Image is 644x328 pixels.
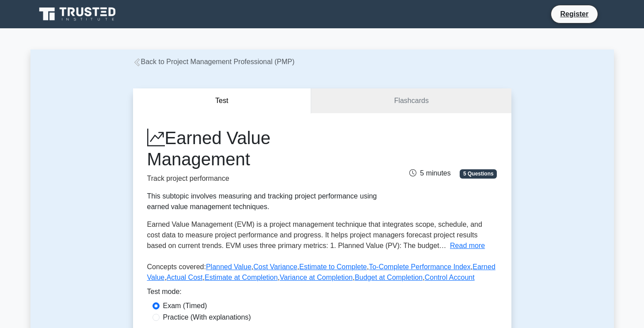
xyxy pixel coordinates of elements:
a: Estimate to Complete [299,263,367,271]
label: Exam (Timed) [163,301,207,311]
span: 5 minutes [409,169,450,177]
a: Actual Cost [167,274,203,281]
div: This subtopic involves measuring and tracking project performance using earned value management t... [147,191,377,212]
a: Back to Project Management Professional (PMP) [133,58,295,65]
a: Planned Value [206,263,252,271]
a: Control Account [425,274,475,281]
button: Test [133,88,312,114]
span: Earned Value Management (EVM) is a project management technique that integrates scope, schedule, ... [147,221,482,249]
a: Cost Variance [253,263,297,271]
label: Practice (With explanations) [163,312,251,323]
a: Flashcards [311,88,511,114]
div: Test mode: [147,286,497,301]
a: Variance at Completion [280,274,353,281]
a: To-Complete Performance Index [369,263,470,271]
a: Budget at Completion [354,274,423,281]
h1: Earned Value Management [147,127,377,170]
p: Track project performance [147,173,377,184]
span: 5 Questions [460,169,497,178]
p: Concepts covered: , , , , , , , , , [147,262,497,286]
button: Read more [450,240,485,251]
a: Estimate at Completion [205,274,278,281]
a: Register [555,8,594,19]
